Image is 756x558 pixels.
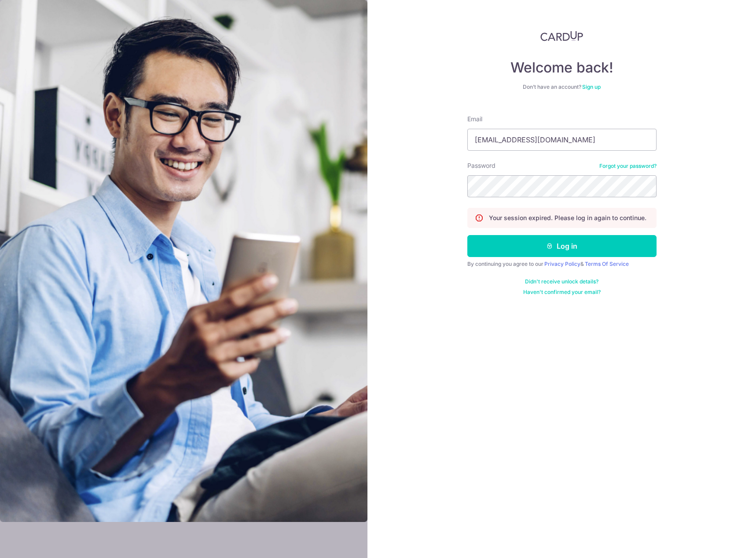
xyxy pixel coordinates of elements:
[525,278,598,285] a: Didn't receive unlock details?
[599,163,657,170] a: Forgot your password?
[467,235,657,257] button: Log in
[489,214,646,222] p: Your session expired. Please log in again to continue.
[523,289,601,296] a: Haven't confirmed your email?
[467,261,657,268] div: By continuing you agree to our &
[467,115,482,123] label: Email
[467,161,495,170] label: Password
[467,129,657,151] input: Enter your Email
[582,83,601,90] a: Sign up
[585,261,629,267] a: Terms Of Service
[544,261,580,267] a: Privacy Policy
[540,31,584,41] img: CardUp Logo
[467,59,657,76] h4: Welcome back!
[467,83,657,91] div: Don’t have an account?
